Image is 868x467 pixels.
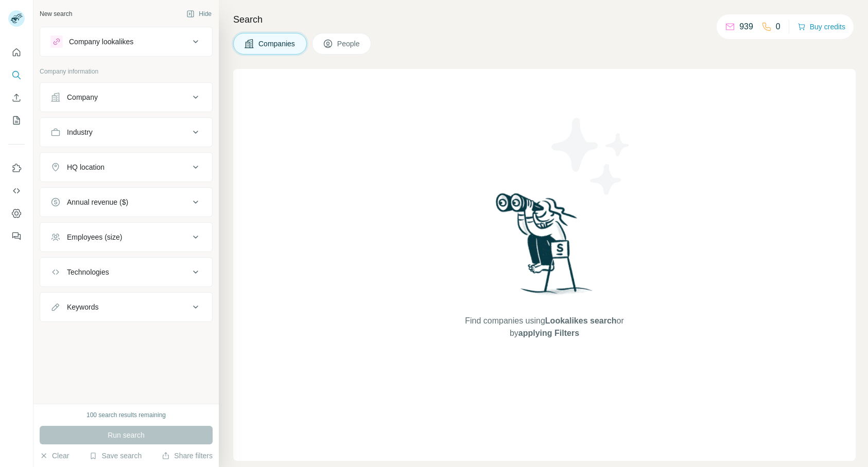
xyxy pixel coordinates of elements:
button: Technologies [40,260,212,284]
img: Surfe Illustration - Stars [545,110,637,203]
button: Buy credits [797,20,845,34]
div: Annual revenue ($) [67,197,128,207]
span: Companies [258,39,296,49]
div: Company lookalikes [69,37,133,47]
button: Feedback [8,227,25,245]
button: Clear [40,451,69,461]
div: Industry [67,127,93,137]
h4: Search [233,12,856,27]
div: New search [40,9,72,19]
button: Use Surfe API [8,182,25,200]
span: Lookalikes search [545,316,617,325]
button: Save search [89,451,142,461]
span: applying Filters [518,329,579,337]
span: People [337,39,361,49]
div: 100 search results remaining [86,410,166,420]
button: Enrich CSV [8,88,25,107]
div: Employees (size) [67,232,122,242]
div: Company [67,92,98,102]
button: Use Surfe on LinkedIn [8,159,25,177]
div: Keywords [67,302,98,312]
button: Hide [179,6,219,22]
button: HQ location [40,155,212,179]
img: Surfe Illustration - Woman searching with binoculars [491,190,598,305]
button: Quick start [8,43,25,62]
button: Dashboard [8,204,25,223]
p: 939 [739,21,753,33]
button: Annual revenue ($) [40,190,212,214]
p: Company information [40,67,213,76]
button: Company lookalikes [40,29,212,54]
button: Company [40,85,212,110]
div: Technologies [67,267,109,277]
span: Find companies using or by [462,315,627,339]
button: Employees (size) [40,225,212,249]
p: 0 [776,21,780,33]
button: Keywords [40,295,212,319]
button: Search [8,66,25,84]
div: HQ location [67,162,105,172]
button: My lists [8,111,25,130]
button: Share filters [162,451,213,461]
button: Industry [40,120,212,145]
